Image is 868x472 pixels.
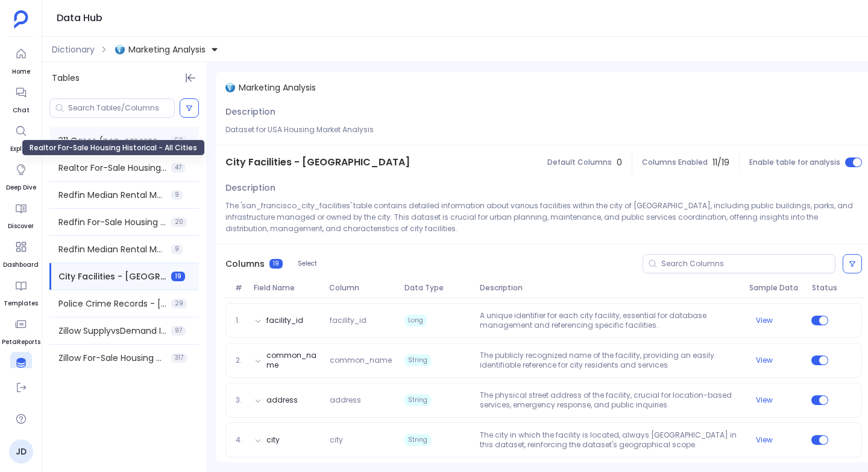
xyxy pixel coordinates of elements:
[58,135,166,147] span: 311 Cases (non-emergency issues) - San Francisco
[756,435,773,445] button: View
[182,69,199,86] button: Hide Tables
[4,299,38,308] span: Templates
[4,275,38,308] a: Templates
[9,439,33,464] a: JD
[325,395,400,405] span: address
[171,326,186,336] span: 97
[3,236,39,270] a: Dashboard
[171,190,183,200] span: 9
[171,272,185,281] span: 19
[475,430,744,450] p: The city in which the facility is located, always [GEOGRAPHIC_DATA] in this dataset, reinforcing ...
[404,354,431,366] span: String
[225,106,275,118] span: Description
[10,67,32,77] span: Home
[10,120,32,154] a: Explore
[10,106,32,115] span: Chat
[22,139,205,156] div: Realtor For-Sale Housing Historical - All Cities
[171,299,187,308] span: 29
[8,197,34,231] a: Discover
[661,259,835,269] input: Search Columns
[230,283,249,293] span: #
[642,158,708,167] span: Columns Enabled
[6,183,36,193] span: Deep Dive
[475,391,744,410] p: The physical street address of the facility, crucial for location-based services, emergency respo...
[225,124,862,135] p: Dataset for USA Housing Market Analysis
[475,351,744,370] p: The publicly recognized name of the facility, providing an easily identifiable reference for city...
[171,136,187,145] span: 56
[113,40,221,59] button: Marketing Analysis
[58,298,166,310] span: Police Crime Records - San Francisco
[325,356,400,365] span: common_name
[57,10,102,27] h1: Data Hub
[404,314,427,327] span: Long
[231,435,250,445] span: 4.
[475,283,744,293] span: Description
[6,159,36,193] a: Deep Dive
[756,356,773,365] button: View
[744,283,807,293] span: Sample Data
[475,311,744,330] p: A unique identifier for each city facility, essential for database management and referencing spe...
[3,260,39,270] span: Dashboard
[249,283,324,293] span: Field Name
[231,356,250,365] span: 2.
[617,156,622,168] span: 0
[266,351,320,370] button: common_name
[10,144,32,154] span: Explore
[266,395,298,405] button: address
[266,435,280,445] button: city
[171,244,183,254] span: 9
[239,81,316,94] span: Marketing Analysis
[2,313,40,347] a: PetaReports
[14,10,28,28] img: petavue logo
[2,337,40,347] span: PetaReports
[756,395,773,405] button: View
[225,182,275,194] span: Description
[231,395,250,405] span: 3.
[266,316,303,325] button: facility_id
[115,45,125,54] img: iceberg.svg
[5,352,36,386] a: Data Hub
[325,316,400,325] span: facility_id
[325,435,400,445] span: city
[58,162,166,174] span: Realtor For-Sale Housing Historical - All Cities
[749,158,840,167] span: Enable table for analysis
[547,158,612,167] span: Default Columns
[8,222,34,231] span: Discover
[324,283,400,293] span: Column
[712,156,729,168] span: 11 / 19
[404,434,431,446] span: String
[171,163,185,173] span: 47
[58,270,166,282] span: City Facilities - San Francisco
[400,283,475,293] span: Data Type
[42,62,206,94] div: Tables
[58,352,166,364] span: Zillow For-Sale Housing Historical - USA Localities
[171,217,187,227] span: 20
[269,259,283,269] span: 19
[231,316,250,325] span: 1.
[225,200,862,234] p: The 'san_francisco_city_facilities' table contains detailed information about various facilities ...
[68,103,174,113] input: Search Tables/Columns
[756,316,773,325] button: View
[807,283,832,293] span: Status
[10,81,32,115] a: Chat
[225,258,265,270] span: Columns
[225,83,235,92] img: iceberg.svg
[290,256,325,272] button: Select
[58,216,166,228] span: Redfin For-Sale Housing Historical - USA
[171,353,187,363] span: 317
[10,43,32,77] a: Home
[128,43,206,56] span: Marketing Analysis
[58,189,166,201] span: Redfin Median Rental Market - USA
[52,43,95,56] span: Dictionary
[58,243,166,255] span: Redfin Median Rental Market - San Francisco
[404,394,431,406] span: String
[225,155,410,170] span: City Facilities - [GEOGRAPHIC_DATA]
[58,325,166,337] span: Zillow SupplyvsDemand Index - USA+Cities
